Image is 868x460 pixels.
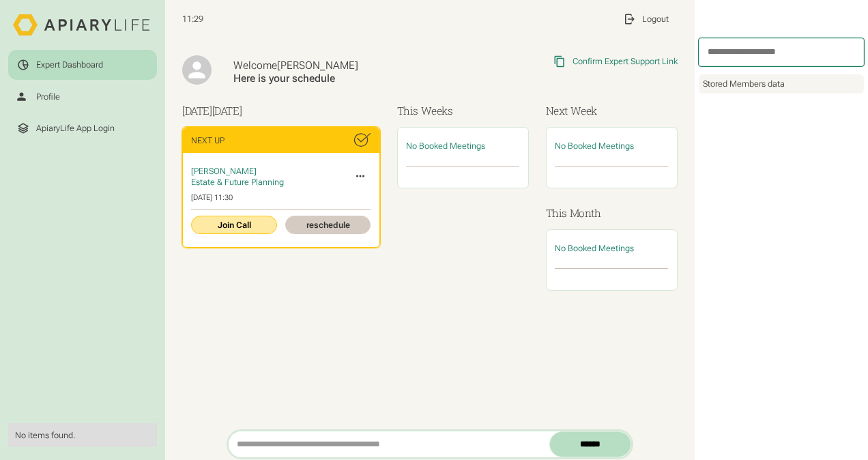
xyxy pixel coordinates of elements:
h3: Next Week [546,103,678,119]
div: Stored Members data [699,74,864,94]
div: [DATE] 11:30 [191,193,371,203]
h3: This Weeks [397,103,529,119]
span: [PERSON_NAME] [191,166,257,176]
span: 11:29 [182,14,203,25]
span: [PERSON_NAME] [277,59,358,72]
div: No items found. [15,430,149,441]
span: Estate & Future Planning [191,177,284,187]
span: No Booked Meetings [406,141,485,151]
span: [DATE] [212,104,242,117]
div: Logout [642,14,669,25]
span: No Booked Meetings [555,141,634,151]
a: Expert Dashboard [8,50,156,79]
h3: [DATE] [182,103,380,119]
div: Expert Dashboard [36,59,103,70]
a: Profile [8,82,156,111]
span: No Booked Meetings [555,243,634,253]
a: reschedule [285,216,371,234]
a: ApiaryLife App Login [8,113,156,143]
div: Next Up [191,135,225,146]
a: Join Call [191,216,276,234]
div: Here is your schedule [233,72,454,85]
div: Profile [36,91,60,102]
a: Logout [615,4,678,33]
h3: This Month [546,205,678,221]
div: ApiaryLife App Login [36,123,115,134]
div: Confirm Expert Support Link [573,56,678,67]
div: Welcome [233,59,454,72]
